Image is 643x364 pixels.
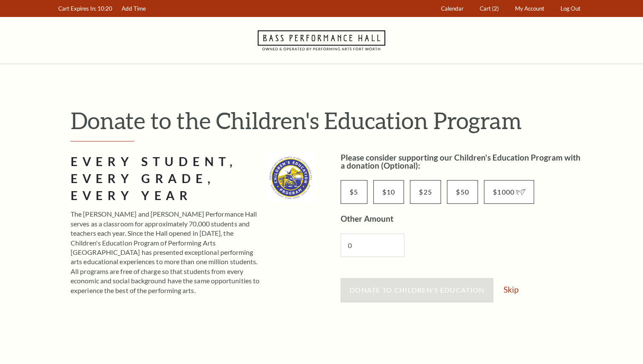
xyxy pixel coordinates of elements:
[71,153,260,204] h2: Every Student, Every Grade, Every Year
[480,5,491,12] span: Cart
[557,0,585,17] a: Log Out
[350,286,484,294] span: Donate to Children's Education
[511,0,549,17] a: My Account
[71,107,585,134] h1: Donate to the Children's Education Program
[341,180,367,204] input: $5
[504,285,518,293] a: Skip
[437,0,468,17] a: Calendar
[97,5,112,12] span: 10:20
[476,0,503,17] a: Cart (2)
[118,0,150,17] a: Add Time
[515,5,544,12] span: My Account
[484,180,534,204] input: $1000
[441,5,464,12] span: Calendar
[492,5,499,12] span: (2)
[341,214,393,223] label: Other Amount
[341,152,580,170] label: Please consider supporting our Children's Education Program with a donation (Optional):
[410,180,441,204] input: $25
[266,153,315,202] img: cep_logo_2022_standard_335x335.jpg
[71,209,260,295] p: The [PERSON_NAME] and [PERSON_NAME] Performance Hall serves as a classroom for approximately 70,0...
[341,278,493,302] button: Donate to Children's Education
[58,5,96,12] span: Cart Expires In:
[373,180,404,204] input: $10
[447,180,478,204] input: $50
